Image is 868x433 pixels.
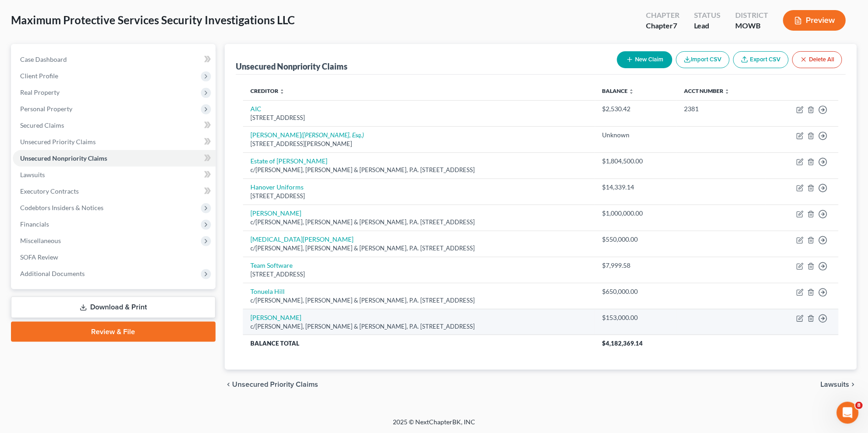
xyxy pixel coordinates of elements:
a: Executory Contracts [13,183,216,200]
div: $550,000.00 [602,235,669,244]
a: Estate of [PERSON_NAME] [250,157,327,165]
span: Secured Claims [20,121,64,129]
a: Download & Print [11,297,216,318]
a: Hanover Uniforms [250,183,304,191]
div: $7,999.58 [602,261,669,270]
div: Status [694,10,721,21]
span: Personal Property [20,105,72,113]
a: [PERSON_NAME] [250,314,301,321]
a: [PERSON_NAME] [250,209,301,217]
span: Maximum Protective Services Security Investigations LLC [11,13,295,27]
iframe: Intercom live chat [837,402,859,424]
i: unfold_more [629,89,635,94]
div: c/[PERSON_NAME], [PERSON_NAME] & [PERSON_NAME], P.A. [STREET_ADDRESS] [250,296,588,305]
i: unfold_more [279,89,285,94]
span: 7 [673,21,677,30]
div: 2381 [684,104,758,114]
div: $1,000,000.00 [602,209,669,218]
button: Import CSV [676,51,730,68]
span: Case Dashboard [20,55,67,63]
span: SOFA Review [20,253,58,261]
a: Tonuela Hill [250,287,285,295]
a: AIC [250,105,261,113]
a: Acct Number unfold_more [684,87,730,94]
div: c/[PERSON_NAME], [PERSON_NAME] & [PERSON_NAME], P.A. [STREET_ADDRESS] [250,166,588,174]
a: [PERSON_NAME]([PERSON_NAME], Esq.) [250,131,364,139]
button: Delete All [792,51,842,68]
i: chevron_right [850,381,857,388]
span: Miscellaneous [20,237,61,244]
div: Unknown [602,130,669,140]
a: Unsecured Priority Claims [13,134,216,150]
div: Lead [694,21,721,31]
a: SOFA Review [13,249,216,265]
span: Executory Contracts [20,187,79,195]
span: Unsecured Priority Claims [20,138,96,146]
span: 8 [856,402,863,409]
a: Secured Claims [13,117,216,134]
div: $14,339.14 [602,183,669,192]
span: $4,182,369.14 [602,340,643,347]
div: District [736,10,769,21]
span: Real Property [20,88,60,96]
a: Review & File [11,322,216,342]
th: Balance Total [243,335,595,352]
i: chevron_left [225,381,232,388]
span: Codebtors Insiders & Notices [20,204,103,211]
div: $2,530.42 [602,104,669,114]
span: Additional Documents [20,270,85,277]
span: Lawsuits [821,381,850,388]
div: [STREET_ADDRESS] [250,192,588,200]
div: Unsecured Nonpriority Claims [236,61,347,72]
a: Unsecured Nonpriority Claims [13,150,216,167]
button: New Claim [617,51,673,68]
div: $1,804,500.00 [602,157,669,166]
a: Lawsuits [13,167,216,183]
a: Creditor unfold_more [250,87,285,94]
div: c/[PERSON_NAME], [PERSON_NAME] & [PERSON_NAME], P.A. [STREET_ADDRESS] [250,322,588,331]
button: chevron_left Unsecured Priority Claims [225,381,318,388]
span: Lawsuits [20,171,45,179]
div: c/[PERSON_NAME], [PERSON_NAME] & [PERSON_NAME], P.A. [STREET_ADDRESS] [250,218,588,227]
div: $650,000.00 [602,287,669,296]
i: unfold_more [724,89,730,94]
a: Team Software [250,261,293,269]
div: c/[PERSON_NAME], [PERSON_NAME] & [PERSON_NAME], P.A. [STREET_ADDRESS] [250,244,588,253]
button: Preview [783,10,846,31]
div: Chapter [646,21,679,31]
div: [STREET_ADDRESS] [250,270,588,279]
div: [STREET_ADDRESS] [250,114,588,122]
a: Case Dashboard [13,51,216,68]
span: Unsecured Priority Claims [232,381,318,388]
button: Lawsuits chevron_right [821,381,857,388]
div: Chapter [646,10,679,21]
a: Balance unfold_more [602,87,635,94]
a: Export CSV [733,51,789,68]
span: Unsecured Nonpriority Claims [20,154,107,162]
div: $153,000.00 [602,313,669,322]
span: Client Profile [20,72,58,80]
i: ([PERSON_NAME], Esq.) [301,131,364,139]
div: MOWB [736,21,769,31]
div: [STREET_ADDRESS][PERSON_NAME] [250,140,588,148]
span: Financials [20,220,49,228]
a: [MEDICAL_DATA][PERSON_NAME] [250,235,353,243]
